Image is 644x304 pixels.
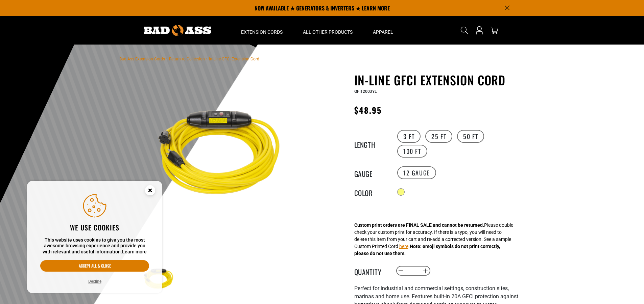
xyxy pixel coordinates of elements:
legend: Color [354,188,388,196]
button: Accept all & close [40,260,149,272]
span: Apparel [373,29,393,35]
span: › [166,57,168,61]
summary: Apparel [363,16,403,45]
div: Please double check your custom print for accuracy. If there is a typo, you will need to delete t... [354,222,513,257]
h2: We use cookies [40,223,149,232]
legend: Gauge [354,168,388,177]
span: GFI12003YL [354,89,377,94]
button: Decline [86,278,103,285]
p: This website uses cookies to give you the most awesome browsing experience and provide you with r... [40,237,149,255]
nav: breadcrumbs [119,55,259,63]
legend: Length [354,139,388,148]
strong: Custom print orders are FINAL SALE and cannot be returned. [354,222,484,228]
summary: All Other Products [293,16,363,45]
img: Yellow [139,74,302,237]
a: Bad Ass Extension Cords [119,57,165,61]
span: In-Line GFCI Extension Cord [209,57,259,61]
img: Bad Ass Extension Cords [144,25,211,36]
a: Return to Collection [169,57,205,61]
span: › [206,57,208,61]
label: 3 FT [397,130,421,143]
aside: Cookie Consent [27,181,162,294]
summary: Extension Cords [231,16,293,45]
label: 50 FT [457,130,484,143]
span: All Other Products [303,29,353,35]
summary: Search [459,25,470,36]
label: 100 FT [397,145,427,158]
label: 12 Gauge [397,166,436,179]
span: $48.95 [354,104,382,116]
a: Learn more [122,249,147,254]
label: Quantity [354,267,388,275]
h1: In-Line GFCI Extension Cord [354,73,520,87]
strong: Note: emoji symbols do not print correctly, please do not use them. [354,244,500,256]
label: 25 FT [425,130,452,143]
button: here [399,243,408,250]
span: Extension Cords [241,29,283,35]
